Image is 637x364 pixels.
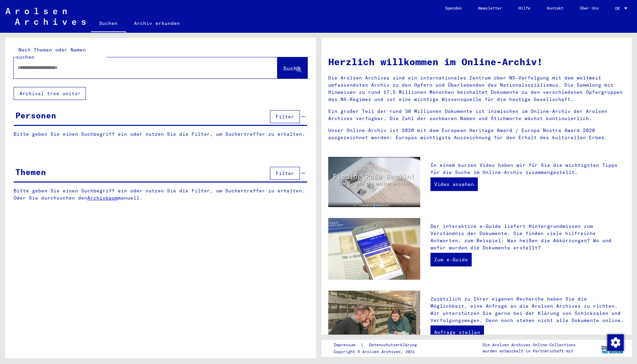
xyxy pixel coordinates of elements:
[483,348,576,354] p: wurden entwickelt in Partnerschaft mit
[430,223,625,251] p: Der interaktive e-Guide liefert Hintergrundwissen zum Verständnis der Dokumente. Sie finden viele...
[364,341,425,349] a: Datenschutzerklärung
[334,341,361,349] a: Impressum
[328,108,625,122] p: Ein großer Teil der rund 30 Millionen Dokumente ist inzwischen im Online-Archiv der Arolsen Archi...
[328,291,420,352] img: inquiries.jpg
[607,334,623,350] div: Zustimmung ändern
[328,218,420,280] img: eguide.jpg
[430,325,484,339] a: Anfrage stellen
[15,166,46,178] div: Themen
[14,187,307,202] p: Bitte geben Sie einen Suchbegriff ein oder nutzen Sie die Filter, um Suchertreffer zu erhalten. O...
[328,157,420,207] img: video.jpg
[615,6,623,11] span: DE
[276,114,294,120] span: Filter
[14,87,86,100] button: Archival tree units
[430,177,478,191] a: Video ansehen
[277,57,307,78] button: Suche
[270,110,300,123] button: Filter
[430,253,472,266] a: Zum e-Guide
[91,15,126,33] a: Suchen
[276,170,294,176] span: Filter
[334,349,425,355] p: Copyright © Arolsen Archives, 2021
[283,65,300,72] span: Suche
[15,109,56,121] div: Personen
[334,341,425,349] div: |
[430,162,625,176] p: In einem kurzen Video haben wir für Sie die wichtigsten Tipps für die Suche im Online-Archiv zusa...
[126,15,188,31] a: Archiv erkunden
[430,295,625,324] p: Zusätzlich zu Ihrer eigenen Recherche haben Sie die Möglichkeit, eine Anfrage an die Arolsen Arch...
[16,47,86,60] mat-label: Nach Themen oder Namen suchen
[328,55,625,69] h1: Herzlich willkommen im Online-Archiv!
[328,127,625,141] p: Unser Online-Archiv ist 2020 mit dem European Heritage Award / Europa Nostra Award 2020 ausgezeic...
[328,74,625,103] p: Die Arolsen Archives sind ein internationales Zentrum über NS-Verfolgung mit dem weltweit umfasse...
[600,339,625,356] img: yv_logo.png
[270,167,300,180] button: Filter
[5,8,86,25] img: Arolsen_neg.svg
[87,195,118,201] a: Archivbaum
[14,131,307,138] p: Bitte geben Sie einen Suchbegriff ein oder nutzen Sie die Filter, um Suchertreffer zu erhalten.
[483,342,576,348] p: Die Arolsen Archives Online-Collections
[607,334,624,351] img: Zustimmung ändern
